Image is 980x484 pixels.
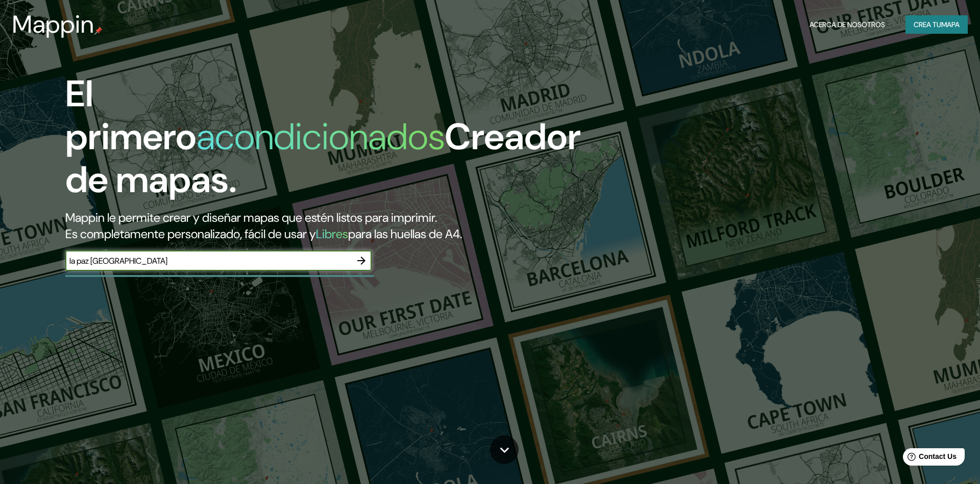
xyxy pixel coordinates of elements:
[94,27,103,35] img: mapapin-pin
[805,15,889,34] button: Acerca de Nosotros
[905,15,968,34] button: Crea tuMapa
[65,255,351,267] input: Elige tu lugar favorito
[889,444,969,473] iframe: Help widget launcher
[316,226,348,242] h5: Libres
[65,73,581,210] h1: El primero Creador de mapas.
[12,10,94,39] h3: Mappin
[197,113,445,160] h1: acondicionados
[65,210,555,242] h2: Mappin le permite crear y diseñar mapas que estén listos para imprimir. Es completamente personal...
